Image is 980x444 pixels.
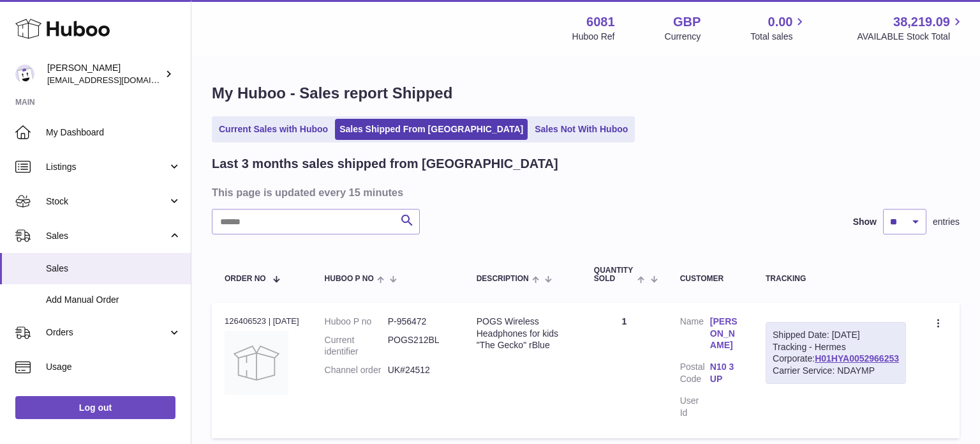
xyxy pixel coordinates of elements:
img: no-photo.jpg [225,331,288,395]
div: Carrier Service: NDAYMP [773,365,899,377]
dt: Huboo P no [325,316,388,328]
span: 38,219.09 [893,13,950,31]
dd: POGS212BL [388,334,451,358]
td: 1 [581,303,667,438]
span: My Dashboard [46,126,181,139]
div: Huboo Ref [572,31,615,43]
div: Currency [665,31,701,43]
span: 0.00 [768,13,793,31]
h3: This page is updated every 15 minutes [212,185,956,199]
dt: Current identifier [325,334,388,358]
dt: Name [680,316,710,355]
span: Usage [46,361,181,373]
a: Sales Shipped From [GEOGRAPHIC_DATA] [335,119,528,140]
span: Add Manual Order [46,294,181,306]
label: Show [853,216,877,228]
img: hello@pogsheadphones.com [15,65,34,84]
dt: Channel order [325,364,388,376]
a: [PERSON_NAME] [710,316,740,352]
strong: GBP [673,13,701,31]
div: POGS Wireless Headphones for kids "The Gecko" rBlue [477,316,568,352]
a: Sales Not With Huboo [530,119,632,140]
h1: My Huboo - Sales report Shipped [212,83,960,103]
div: 126406523 | [DATE] [225,316,299,327]
span: entries [933,216,960,228]
a: N10 3UP [710,361,740,385]
dt: User Id [680,395,710,419]
span: Quantity Sold [594,266,634,283]
div: Tracking - Hermes Corporate: [766,322,906,385]
div: Shipped Date: [DATE] [773,329,899,341]
span: Description [477,275,529,283]
a: 38,219.09 AVAILABLE Stock Total [857,13,965,43]
span: AVAILABLE Stock Total [857,31,965,43]
div: Tracking [766,275,906,283]
a: Log out [15,396,175,419]
span: Sales [46,230,168,242]
span: Orders [46,326,168,339]
dt: Postal Code [680,361,710,388]
span: Order No [225,275,266,283]
a: 0.00 Total sales [750,13,807,43]
span: Sales [46,263,181,275]
span: Stock [46,195,168,208]
dd: UK#24512 [388,364,451,376]
a: H01HYA0052966253 [815,353,899,364]
span: Huboo P no [325,275,374,283]
strong: 6081 [586,13,615,31]
div: Customer [680,275,740,283]
span: Total sales [750,31,807,43]
a: Current Sales with Huboo [214,119,332,140]
h2: Last 3 months sales shipped from [GEOGRAPHIC_DATA] [212,155,558,172]
div: [PERSON_NAME] [47,62,162,86]
span: Listings [46,161,168,173]
span: [EMAIL_ADDRESS][DOMAIN_NAME] [47,75,188,85]
dd: P-956472 [388,316,451,328]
